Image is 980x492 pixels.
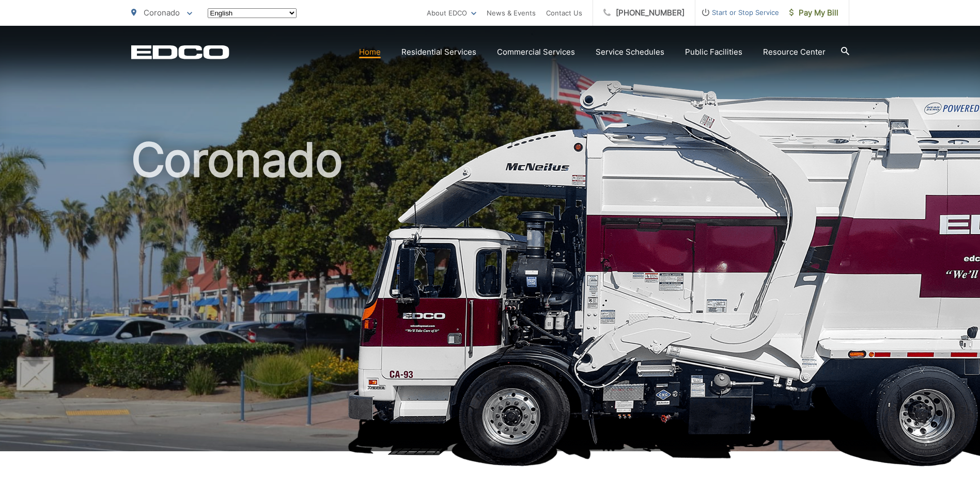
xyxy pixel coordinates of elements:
[427,7,476,19] a: About EDCO
[401,46,476,58] a: Residential Services
[685,46,742,58] a: Public Facilities
[546,7,582,19] a: Contact Us
[208,8,297,18] select: Select a language
[487,7,536,19] a: News & Events
[763,46,826,58] a: Resource Center
[131,134,849,461] h1: Coronado
[596,46,664,58] a: Service Schedules
[359,46,381,58] a: Home
[497,46,575,58] a: Commercial Services
[144,8,180,18] span: Coronado
[131,45,229,59] a: EDCD logo. Return to the homepage.
[789,7,838,19] span: Pay My Bill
